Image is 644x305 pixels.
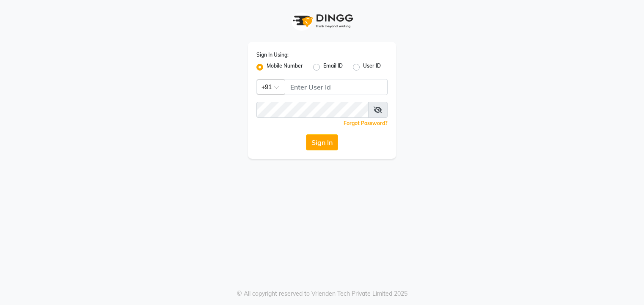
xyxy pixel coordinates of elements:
[344,120,388,126] a: Forgot Password?
[363,62,381,72] label: User ID
[267,62,303,72] label: Mobile Number
[323,62,343,72] label: Email ID
[306,134,338,150] button: Sign In
[256,102,369,118] input: Username
[288,8,356,33] img: logo1.svg
[256,51,289,59] label: Sign In Using:
[285,79,388,95] input: Username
